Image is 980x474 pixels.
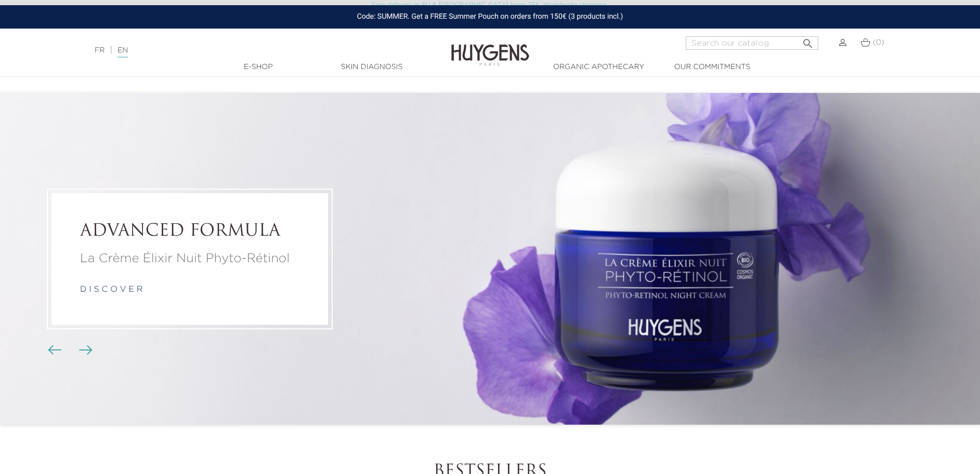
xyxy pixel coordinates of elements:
h2: ADVANCED FORMULA [80,222,299,241]
i:  [802,34,814,47]
div: Carousel buttons [52,343,86,358]
button:  [799,33,817,47]
a: Organic Apothecary [547,62,651,73]
a: d i s c o v e r [80,286,142,294]
a: EN [117,47,128,58]
a: E-Shop [206,62,310,73]
img: Huygens [451,28,529,67]
div: | [89,44,400,57]
input: Search [686,36,818,50]
a: FR [95,47,104,54]
a: Skin Diagnosis [320,62,424,73]
span: (0) [873,39,884,46]
a: Our commitments [660,62,764,73]
p: La Crème Élixir Nuit Phyto-Rétinol [80,249,299,268]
